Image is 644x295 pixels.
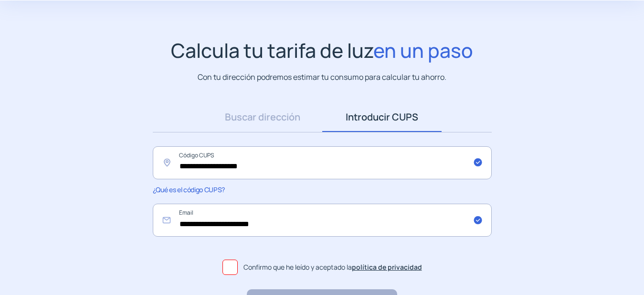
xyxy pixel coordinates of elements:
h1: Calcula tu tarifa de luz [171,39,473,62]
span: ¿Qué es el código CUPS? [153,185,225,194]
a: política de privacidad [352,262,422,272]
a: Introducir CUPS [322,102,442,132]
p: Con tu dirección podremos estimar tu consumo para calcular tu ahorro. [198,71,446,83]
a: Buscar dirección [203,102,322,132]
span: Confirmo que he leído y aceptado la [243,262,422,273]
span: en un paso [373,37,473,64]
